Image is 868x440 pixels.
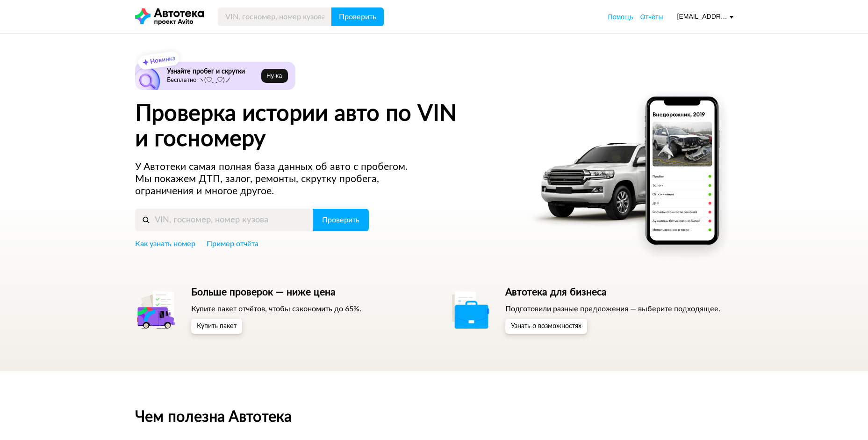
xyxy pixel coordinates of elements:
[640,13,663,21] span: Отчёты
[511,323,581,330] span: Узнать о возможностях
[135,409,733,425] h2: Чем полезна Автотека
[191,286,361,299] h5: Больше проверок — ниже цена
[266,72,282,80] span: Ну‑ка
[608,13,633,21] span: Помощь
[197,323,237,330] span: Купить пакет
[322,216,359,224] span: Проверить
[608,12,633,22] a: Помощь
[339,13,376,21] span: Проверить
[135,239,195,249] a: Как узнать номер
[191,319,242,334] button: Купить пакет
[505,286,720,299] h5: Автотека для бизнеса
[167,77,258,84] p: Бесплатно ヽ(♡‿♡)ノ
[505,319,587,334] button: Узнать о возможностях
[218,7,332,26] input: VIN, госномер, номер кузова
[191,304,361,314] p: Купите пакет отчётов, чтобы сэкономить до 65%.
[677,12,733,21] div: [EMAIL_ADDRESS][DOMAIN_NAME]
[150,55,175,65] strong: Новинка
[167,67,258,76] h6: Узнайте пробег и скрутки
[135,101,515,152] h1: Проверка истории авто по VIN и госномеру
[135,161,426,198] p: У Автотеки самая полная база данных об авто с пробегом. Мы покажем ДТП, залог, ремонты, скрутку п...
[207,239,258,249] a: Пример отчёта
[640,12,663,22] a: Отчёты
[331,7,384,26] button: Проверить
[505,304,720,314] p: Подготовили разные предложения — выберите подходящее.
[135,209,313,231] input: VIN, госномер, номер кузова
[313,209,369,231] button: Проверить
